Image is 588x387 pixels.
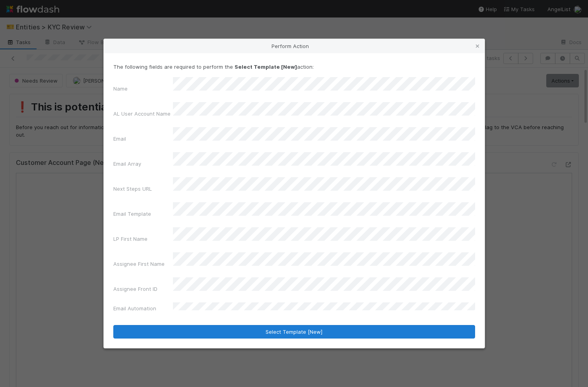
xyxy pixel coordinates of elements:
[113,325,475,339] button: Select Template [New]
[104,39,485,53] div: Perform Action
[113,304,156,312] label: Email Automation
[113,110,171,118] label: AL User Account Name
[113,63,475,71] p: The following fields are required to perform the action:
[113,260,165,268] label: Assignee First Name
[113,160,141,168] label: Email Array
[113,135,126,143] label: Email
[113,85,128,93] label: Name
[113,235,147,243] label: LP First Name
[113,285,157,293] label: Assignee Front ID
[113,210,151,218] label: Email Template
[113,185,152,193] label: Next Steps URL
[235,64,297,70] strong: Select Template [New]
